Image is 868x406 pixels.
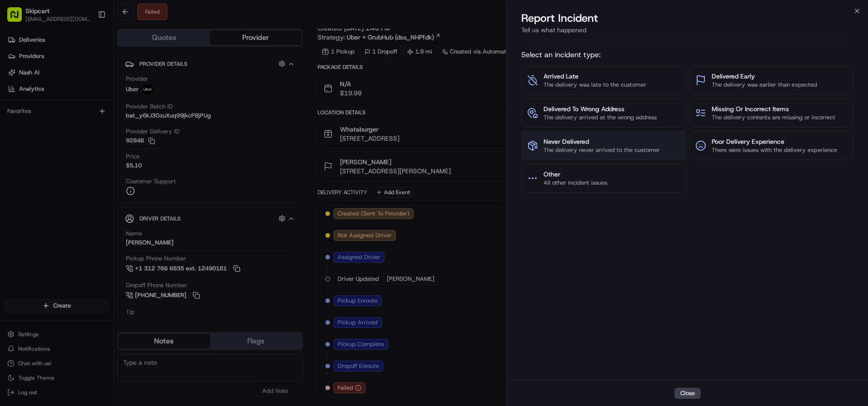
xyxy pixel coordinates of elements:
[90,154,110,161] span: Pylon
[689,98,853,127] button: Missing Or Incorrect ItemsThe delivery contents are missing or incorrect
[18,132,70,141] span: Knowledge Base
[689,66,853,95] button: Delivered EarlyThe delivery was earlier than expected
[689,131,853,160] button: Poor Delivery ExperienceThere were issues with the delivery experience
[712,137,837,146] span: Poor Delivery Experience
[24,59,150,68] input: Clear
[521,49,853,60] span: Select an incident type:
[712,113,835,122] span: The delivery contents are missing or incorrect
[521,25,853,40] div: Tell us what happened
[31,87,149,96] div: Start new chat
[544,137,660,146] span: Never Delivered
[544,72,646,81] span: Arrived Late
[77,132,84,140] div: 💻
[521,164,685,193] button: OtherAll other incident issues
[712,81,817,89] span: The delivery was earlier than expected
[9,36,165,51] p: Welcome 👋
[64,153,110,161] a: Powered byPylon
[544,146,660,154] span: The delivery never arrived to the customer
[9,87,25,103] img: 1736555255976-a54dd68f-1ca7-489b-9aae-adbdc363a1c4
[712,104,835,113] span: Missing Or Incorrect Items
[674,388,701,399] button: Close
[521,66,685,95] button: Arrived LateThe delivery was late to the customer
[31,96,115,103] div: We're available if you need us!
[9,9,27,27] img: Nash
[155,89,165,100] button: Start new chat
[544,104,657,113] span: Delivered To Wrong Address
[712,72,817,81] span: Delivered Early
[521,131,685,160] button: Never DeliveredThe delivery never arrived to the customer
[521,11,598,25] p: Report Incident
[544,113,657,122] span: The delivery arrived at the wrong address
[9,132,16,140] div: 📗
[5,128,73,144] a: 📗Knowledge Base
[86,132,146,141] span: API Documentation
[73,128,150,144] a: 💻API Documentation
[544,179,607,187] span: All other incident issues
[521,98,685,127] button: Delivered To Wrong AddressThe delivery arrived at the wrong address
[544,170,607,179] span: Other
[712,146,837,154] span: There were issues with the delivery experience
[544,81,646,89] span: The delivery was late to the customer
